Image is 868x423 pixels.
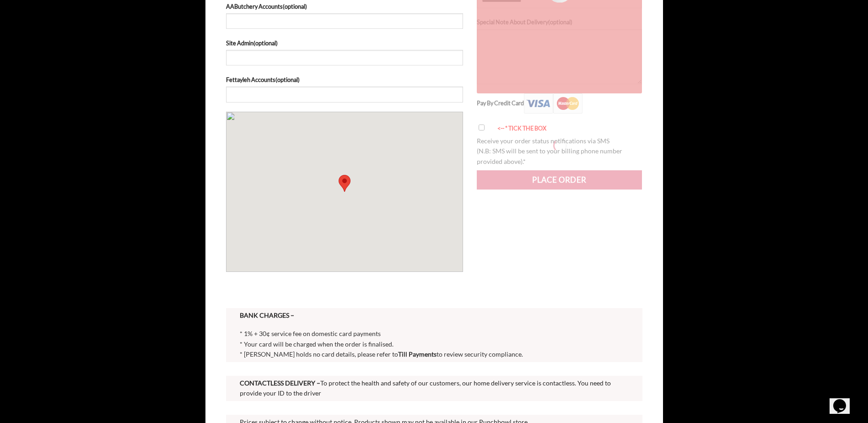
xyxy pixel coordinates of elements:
label: AAButchery Accounts [226,2,463,11]
span: (optional) [253,39,278,47]
label: Site Admin [226,38,463,48]
strong: CONTACTLESS DELIVERY – [240,379,320,387]
span: (optional) [283,3,307,10]
span: To protect the health and safety of our customers, our home delivery service is contactless. You ... [240,379,611,397]
span: (optional) [275,76,300,83]
span: * [PERSON_NAME] holds no card details, please refer to to review security compliance. [240,350,523,358]
span: * 1% + 30¢ service fee on domestic card payments [240,330,381,337]
a: Till Payments [398,350,437,358]
label: Fettayleh Accounts [226,75,463,84]
span: * Your card will be charged when the order is finalised. [240,340,394,348]
iframe: chat widget [830,386,859,414]
strong: BANK CHARGES – [240,311,294,319]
